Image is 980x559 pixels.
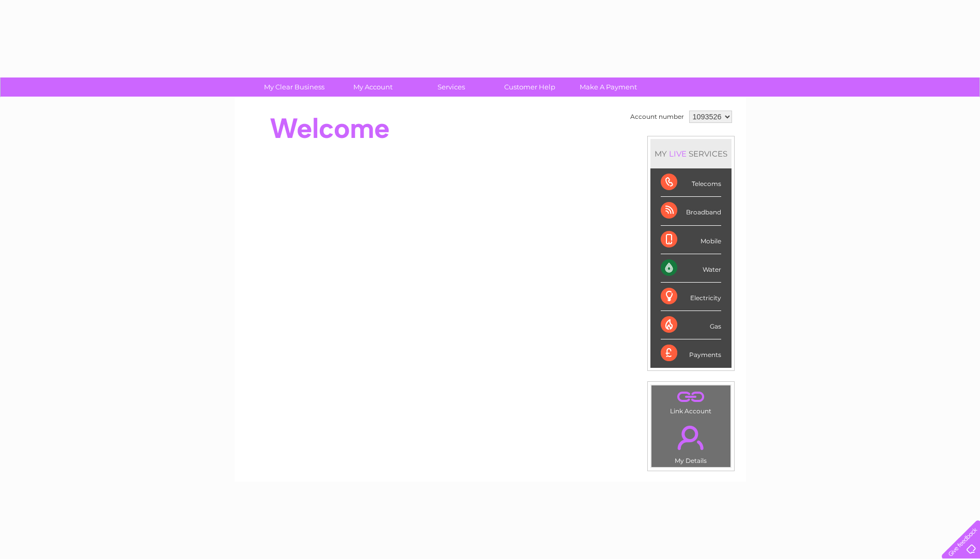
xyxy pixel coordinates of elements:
[409,77,494,97] a: Services
[661,168,721,197] div: Telecoms
[487,77,572,97] a: Customer Help
[252,77,337,97] a: My Clear Business
[650,139,732,168] div: MY SERVICES
[661,254,721,283] div: Water
[667,149,689,159] div: LIVE
[661,283,721,311] div: Electricity
[651,385,731,417] td: Link Account
[654,388,728,406] a: .
[661,339,721,367] div: Payments
[661,311,721,339] div: Gas
[661,226,721,254] div: Mobile
[566,77,651,97] a: Make A Payment
[661,197,721,225] div: Broadband
[330,77,415,97] a: My Account
[654,420,728,456] a: .
[628,108,687,126] td: Account number
[651,417,731,468] td: My Details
